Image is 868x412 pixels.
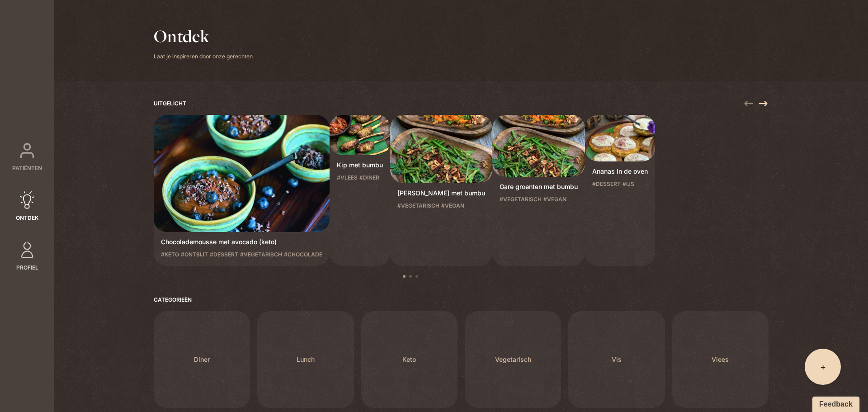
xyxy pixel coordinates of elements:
a: vis [568,311,665,407]
p: Gare groenten met bumbu [500,181,578,192]
h2: Uitgelicht [154,99,769,108]
span: #dessert [210,251,238,259]
div: Carousel Pagination [154,275,667,278]
iframe: Ybug feedback widget [808,394,861,412]
button: Carousel Page 2 [409,275,412,278]
a: vlees [672,311,769,407]
span: #vegan [543,195,566,204]
div: Carousel Navigation [743,99,769,108]
span: vis [612,354,622,365]
span: #vegan [441,202,464,210]
span: vlees [712,354,729,365]
span: + [820,360,826,373]
p: Laat je inspireren door onze gerechten [154,52,769,61]
span: #vegetarisch [500,195,542,204]
span: #chocolade [284,251,322,259]
h1: Ontdek [154,25,769,48]
a: Kip met bumbu#vlees#diner [330,115,390,266]
button: Carousel Page 1 (Current Slide) [403,275,406,278]
span: #ontbijt [181,251,208,259]
span: #dessert [592,180,621,188]
span: #vegetarisch [397,202,439,210]
span: #vegetarisch [240,251,282,259]
a: keto [361,311,458,407]
span: #keto [161,251,179,259]
p: Ananas in de oven [592,166,648,176]
span: diner [194,354,210,365]
span: Ontdek [16,214,38,222]
span: Profiel [16,264,38,272]
span: #diner [359,174,379,182]
span: #vlees [337,174,358,182]
a: Chocolademousse met avocado (keto)#keto#ontbijt#dessert#vegetarisch#chocolade [154,115,330,266]
h2: Categorieën [154,296,769,304]
a: vegetarisch [465,311,561,407]
a: lunch [257,311,354,407]
p: [PERSON_NAME] met bumbu [397,188,485,198]
p: Kip met bumbu [337,160,383,170]
p: Chocolademousse met avocado (keto) [161,237,322,247]
span: Patiënten [12,164,42,172]
span: #ijs [623,180,634,188]
span: lunch [297,354,315,365]
button: Carousel Page 3 [415,275,418,278]
a: diner [154,311,250,407]
span: vegetarisch [495,354,531,365]
span: keto [402,354,416,365]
